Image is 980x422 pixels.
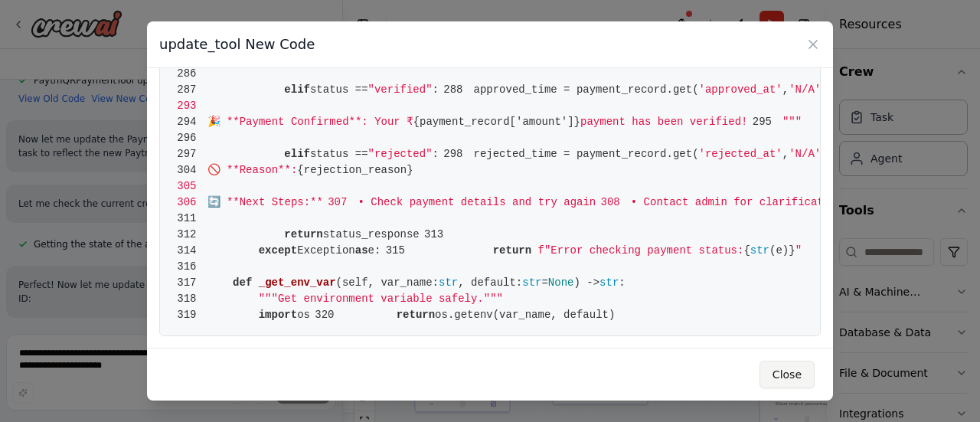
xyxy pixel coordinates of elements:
[782,116,802,128] span: """
[297,309,310,321] span: os
[172,146,207,162] span: 297
[172,211,207,227] span: 311
[747,114,782,130] span: 295
[619,276,625,289] span: :
[596,195,631,211] span: 308
[473,83,698,96] span: approved_time = payment_record.get(
[433,83,439,96] span: :
[439,146,474,162] span: 298
[789,148,821,160] span: 'N/A'
[172,243,207,259] span: 314
[759,361,815,388] button: Close
[233,276,252,289] span: def
[439,82,474,98] span: 288
[172,195,207,211] span: 306
[172,291,207,307] span: 318
[548,276,574,289] span: None
[323,196,596,208] span: • Check payment details and try again
[297,164,413,176] span: {rejection_reason}
[172,178,207,195] span: 305
[310,83,368,96] span: status ==
[172,162,207,178] span: 304
[599,276,619,289] span: str
[259,276,336,289] span: _get_env_var
[284,228,322,240] span: return
[439,276,458,289] span: str
[433,148,439,160] span: :
[769,244,795,257] span: (e)}
[397,309,435,321] span: return
[172,227,207,243] span: 312
[522,276,541,289] span: str
[782,148,789,160] span: ,
[567,116,580,128] span: ]}
[381,243,416,259] span: 315
[789,83,821,96] span: 'N/A'
[516,116,567,128] span: 'amount'
[259,244,297,257] span: except
[284,148,310,160] span: elif
[336,276,342,289] span: (
[541,276,547,289] span: =
[172,130,207,146] span: 296
[342,276,439,289] span: self, var_name:
[420,227,455,243] span: 313
[538,244,744,257] span: f"Error checking payment status:
[172,259,207,275] span: 316
[297,244,355,257] span: Exception
[310,148,368,160] span: status ==
[699,83,782,96] span: 'approved_at'
[172,98,207,114] span: 293
[323,195,358,211] span: 307
[284,83,310,96] span: elif
[795,244,802,257] span: "
[368,148,433,160] span: "rejected"
[435,309,615,321] span: os.getenv(var_name, default)
[413,116,516,128] span: {payment_record[
[368,83,433,96] span: "verified"
[172,114,207,130] span: 294
[458,276,522,289] span: , default:
[743,244,750,257] span: {
[172,275,207,291] span: 317
[355,244,368,257] span: as
[323,228,420,240] span: status_response
[172,82,207,98] span: 287
[750,244,769,257] span: str
[368,244,381,257] span: e:
[172,307,207,323] span: 319
[596,196,843,208] span: • Contact admin for clarification
[259,293,503,305] span: """Get environment variable safely."""
[172,66,207,82] span: 286
[573,276,599,289] span: ) ->
[259,309,297,321] span: import
[207,116,413,128] span: 🎉 **Payment Confirmed**: Your ₹
[493,244,531,257] span: return
[699,148,782,160] span: 'rejected_at'
[159,34,315,55] h3: update_tool New Code
[580,116,747,128] span: payment has been verified!
[473,148,698,160] span: rejected_time = payment_record.get(
[310,307,345,323] span: 320
[782,83,789,96] span: ,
